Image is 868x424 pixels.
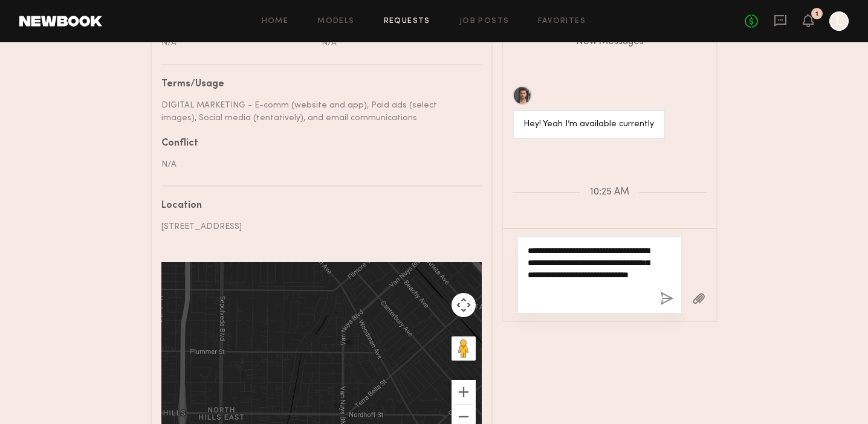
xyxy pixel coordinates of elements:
[161,99,473,124] div: DIGITAL MARKETING - E-comm (website and app), Paid ads (select images), Social media (tentatively...
[161,220,473,233] div: [STREET_ADDRESS]
[161,158,473,171] div: N/A
[161,201,473,211] div: Location
[322,37,473,50] div: N/A
[459,18,510,25] a: Job Posts
[815,11,818,18] div: 1
[538,18,586,25] a: Favorites
[523,118,654,132] div: Hey! Yeah I’m available currently
[262,18,289,25] a: Home
[452,293,476,317] button: Map camera controls
[161,37,313,50] div: N/A
[452,336,476,361] button: Drag Pegman onto the map to open Street View
[384,18,430,25] a: Requests
[829,11,849,31] a: L
[161,80,473,89] div: Terms/Usage
[161,139,473,149] div: Conflict
[452,380,476,404] button: Zoom in
[590,187,629,198] span: 10:25 AM
[317,18,354,25] a: Models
